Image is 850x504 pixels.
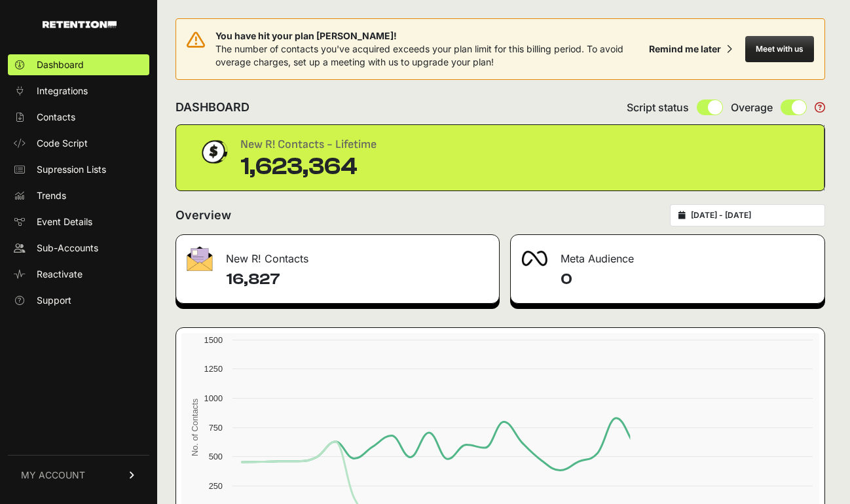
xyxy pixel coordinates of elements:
[209,481,223,491] text: 250
[8,264,149,285] a: Reactivate
[37,163,106,176] span: Supression Lists
[627,99,689,115] span: Script status
[204,364,223,374] text: 1250
[204,393,223,403] text: 1000
[37,137,88,150] span: Code Script
[8,54,149,75] a: Dashboard
[8,159,149,180] a: Supression Lists
[8,107,149,128] a: Contacts
[8,211,149,232] a: Event Details
[561,269,814,290] h4: 0
[8,455,149,495] a: MY ACCOUNT
[176,98,249,117] h2: DASHBOARD
[204,335,223,345] text: 1500
[8,133,149,154] a: Code Script
[209,452,223,461] text: 500
[37,189,66,202] span: Trends
[176,206,231,225] h2: Overview
[37,111,75,124] span: Contacts
[37,84,88,98] span: Integrations
[190,399,200,456] text: No. of Contacts
[8,81,149,101] a: Integrations
[176,235,499,274] div: New R! Contacts
[215,29,644,43] span: You have hit your plan [PERSON_NAME]!
[21,469,85,482] span: MY ACCOUNT
[240,135,377,154] div: New R! Contacts - Lifetime
[37,268,83,281] span: Reactivate
[37,294,71,307] span: Support
[644,37,737,61] button: Remind me later
[226,269,489,290] h4: 16,827
[731,99,773,115] span: Overage
[8,290,149,311] a: Support
[209,423,223,433] text: 750
[187,246,213,271] img: fa-envelope-19ae18322b30453b285274b1b8af3d052b27d846a4fbe8435d1a52b978f639a2.png
[649,43,721,56] div: Remind me later
[37,58,84,71] span: Dashboard
[240,154,377,180] div: 1,623,364
[37,242,98,255] span: Sub-Accounts
[197,135,230,168] img: dollar-coin-05c43ed7efb7bc0c12610022525b4bbbb207c7efeef5aecc26f025e68dcafac9.png
[521,251,547,266] img: fa-meta-2f981b61bb99beabf952f7030308934f19ce035c18b003e963880cc3fabeebb7.png
[8,238,149,259] a: Sub-Accounts
[37,215,92,228] span: Event Details
[43,21,117,28] img: Retention.com
[745,36,814,62] button: Meet with us
[215,43,623,67] span: The number of contacts you've acquired exceeds your plan limit for this billing period. To avoid ...
[511,235,824,274] div: Meta Audience
[8,185,149,206] a: Trends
